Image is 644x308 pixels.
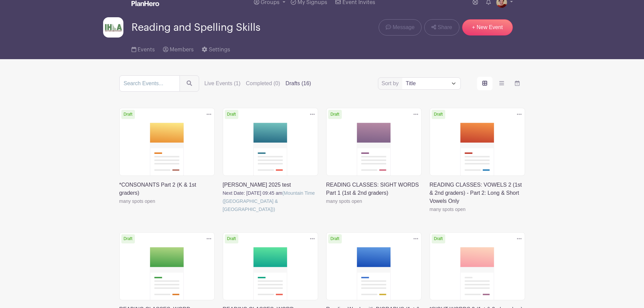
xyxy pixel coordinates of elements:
[205,79,241,88] label: Live Events (1)
[379,19,422,35] a: Message
[246,79,280,88] label: Completed (0)
[119,75,180,92] input: Search Events...
[382,79,401,88] label: Sort by
[132,22,260,33] span: Reading and Spelling Skills
[424,19,459,35] a: Share
[392,23,414,31] span: Message
[103,17,123,38] img: Idaho-home-learning-academy-logo-planhero.png
[438,23,452,31] span: Share
[209,47,230,52] span: Settings
[477,77,525,90] div: order and view
[132,1,159,6] img: logo_white-6c42ec7e38ccf1d336a20a19083b03d10ae64f83f12c07503d8b9e83406b4c7d.svg
[163,38,194,59] a: Members
[205,79,311,88] div: filters
[286,79,311,88] label: Drafts (16)
[138,47,155,52] span: Events
[132,38,155,59] a: Events
[462,19,513,35] a: + New Event
[202,38,230,59] a: Settings
[170,47,194,52] span: Members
